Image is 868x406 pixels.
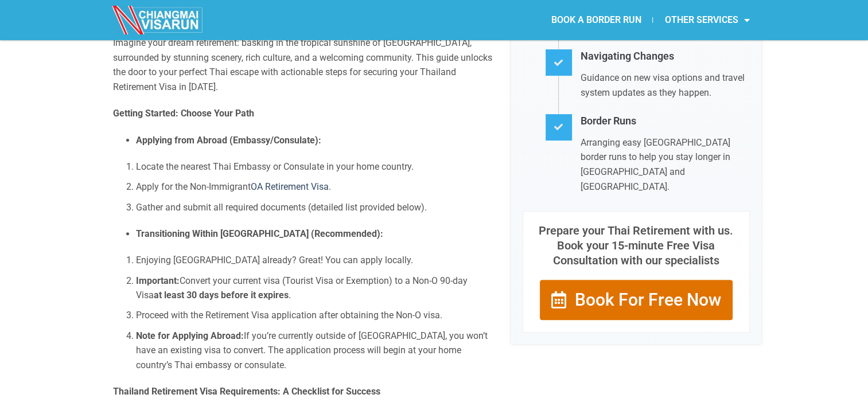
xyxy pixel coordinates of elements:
p: Imagine your dream retirement: basking in the tropical sunshine of [GEOGRAPHIC_DATA], surrounded ... [113,36,494,94]
li: Convert your current visa (Tourist Visa or Exemption) to a Non-O 90-day Visa . [136,274,494,303]
li: Locate the nearest Thai Embassy or Consulate in your home country. [136,159,494,174]
li: Proceed with the Retirement Visa application after obtaining the Non-O visa. [136,308,494,323]
h4: Navigating Changes [581,48,750,65]
strong: Getting Started: Choose Your Path [113,108,254,119]
span: Book For Free Now [575,291,721,309]
a: Border Runs [581,115,636,127]
li: Enjoying [GEOGRAPHIC_DATA] already? Great! You can apply locally. [136,253,494,268]
li: Gather and submit all required documents (detailed list provided below). [136,200,494,215]
strong: Thailand Retirement Visa Requirements: A Checklist for Success [113,386,380,397]
a: BOOK A BORDER RUN [539,7,652,33]
strong: Important: [136,275,180,286]
li: Apply for the Non-Immigrant . [136,179,494,194]
p: Guidance on new visa options and travel system updates as they happen. [581,71,750,100]
strong: Applying from Abroad (Embassy/Consulate): [136,135,321,146]
a: OA Retirement Visa [251,181,329,192]
a: OTHER SERVICES [653,7,761,33]
nav: Menu [434,7,761,33]
p: Prepare your Thai Retirement with us. Book your 15-minute Free Visa Consultation with our special... [535,223,738,268]
strong: at least 30 days before it expires [154,290,289,300]
strong: Note for Applying Abroad: [136,330,244,341]
p: Arranging easy [GEOGRAPHIC_DATA] border runs to help you stay longer in [GEOGRAPHIC_DATA] and [GE... [581,135,750,194]
a: Book For Free Now [539,279,733,321]
strong: Transitioning Within [GEOGRAPHIC_DATA] (Recommended): [136,228,383,239]
li: If you’re currently outside of [GEOGRAPHIC_DATA], you won’t have an existing visa to convert. The... [136,329,494,373]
